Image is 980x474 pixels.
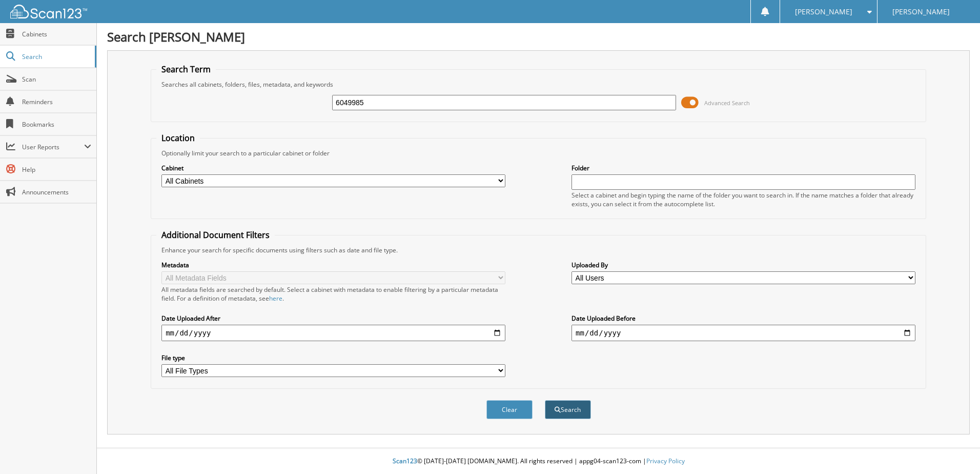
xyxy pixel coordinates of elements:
span: Bookmarks [22,120,91,129]
span: User Reports [22,143,84,151]
div: All metadata fields are searched by default. Select a cabinet with metadata to enable filtering b... [161,285,505,303]
h1: Search [PERSON_NAME] [107,28,970,45]
label: Date Uploaded Before [571,314,915,323]
input: end [571,325,915,341]
label: File type [161,353,505,362]
span: Search [22,52,90,61]
input: start [161,325,505,341]
label: Uploaded By [571,261,915,269]
legend: Search Term [156,64,216,75]
label: Cabinet [161,164,505,172]
div: Searches all cabinets, folders, files, metadata, and keywords [156,80,921,89]
label: Folder [571,164,915,172]
span: Cabinets [22,30,91,38]
div: Enhance your search for specific documents using filters such as date and file type. [156,246,921,254]
div: © [DATE]-[DATE] [DOMAIN_NAME]. All rights reserved | appg04-scan123-com | [97,449,980,474]
div: Optionally limit your search to a particular cabinet or folder [156,149,921,157]
label: Metadata [161,261,505,269]
span: Scan123 [393,457,417,465]
img: scan123-logo-white.svg [10,5,87,18]
span: Announcements [22,188,91,196]
a: Privacy Policy [646,457,685,465]
legend: Location [156,132,200,144]
div: Select a cabinet and begin typing the name of the folder you want to search in. If the name match... [571,191,915,208]
span: Advanced Search [704,99,750,107]
a: here [269,294,282,303]
button: Search [545,400,591,419]
legend: Additional Document Filters [156,229,275,241]
button: Clear [486,400,533,419]
span: Help [22,165,91,174]
span: [PERSON_NAME] [892,9,950,15]
label: Date Uploaded After [161,314,505,323]
span: Reminders [22,97,91,106]
span: Scan [22,75,91,84]
span: [PERSON_NAME] [795,9,852,15]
